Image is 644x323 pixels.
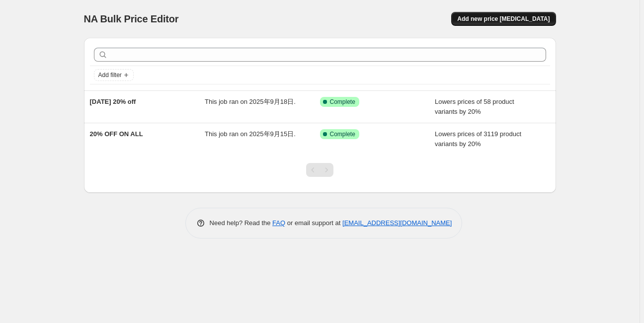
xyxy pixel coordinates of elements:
span: or email support at [285,219,342,227]
span: Lowers prices of 3119 product variants by 20% [435,130,521,148]
span: 20% OFF ON ALL [90,130,143,138]
span: Add new price [MEDICAL_DATA] [457,15,550,23]
button: Add new price [MEDICAL_DATA] [451,12,556,26]
button: Add filter [94,69,134,81]
span: This job ran on 2025年9月18日. [205,98,296,105]
span: This job ran on 2025年9月15日. [205,130,296,138]
span: Need help? Read the [210,219,273,227]
span: Complete [330,130,355,138]
span: Add filter [98,71,122,79]
nav: Pagination [306,163,333,177]
span: Complete [330,98,355,106]
span: NA Bulk Price Editor [84,13,179,24]
span: Lowers prices of 58 product variants by 20% [435,98,514,115]
span: [DATE] 20% off [90,98,136,105]
a: [EMAIL_ADDRESS][DOMAIN_NAME] [342,219,452,227]
a: FAQ [272,219,285,227]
